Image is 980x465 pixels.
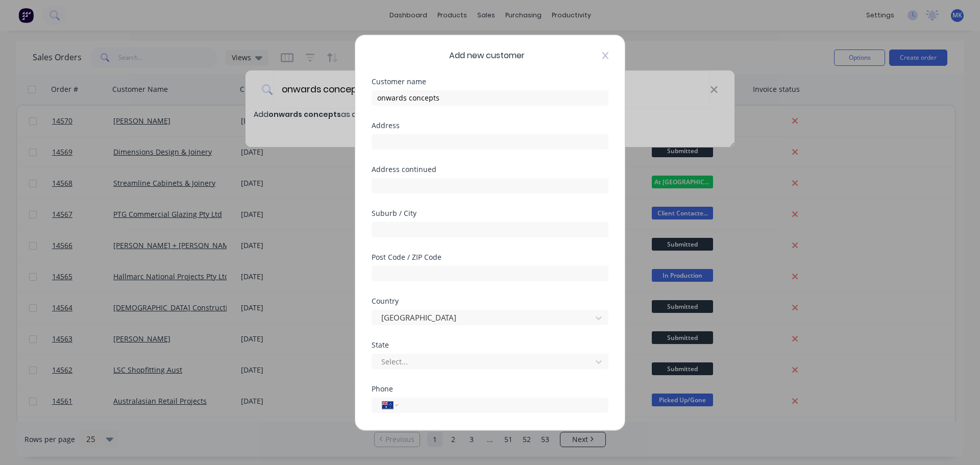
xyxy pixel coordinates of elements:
[449,49,525,61] span: Add new customer
[372,297,608,304] div: Country
[372,209,608,216] div: Suburb / City
[372,429,608,436] div: ABN
[372,385,608,392] div: Phone
[372,78,608,85] div: Customer name
[372,165,608,173] div: Address continued
[372,253,608,260] div: Post Code / ZIP Code
[372,121,608,129] div: Address
[372,341,608,348] div: State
